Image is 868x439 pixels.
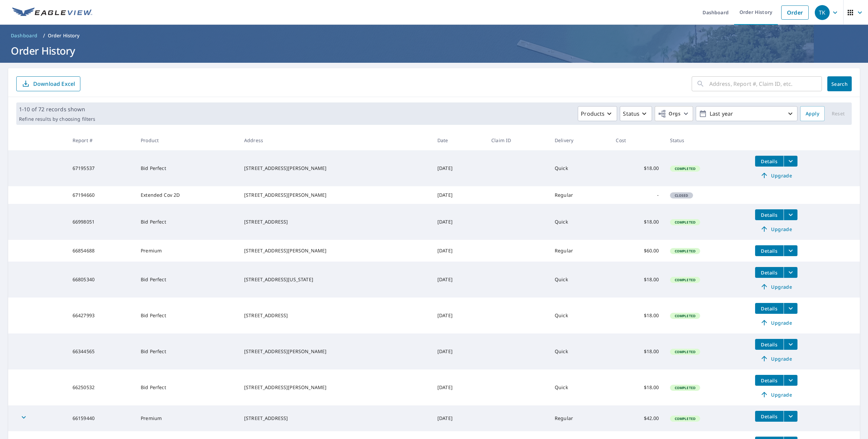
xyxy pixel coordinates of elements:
span: Upgrade [759,171,793,179]
td: $18.00 [610,369,664,405]
button: detailsBtn-66344565 [755,339,784,350]
td: Regular [549,186,611,204]
button: filesDropdownBtn-66805340 [784,267,797,278]
td: Regular [549,240,611,262]
div: [STREET_ADDRESS][PERSON_NAME] [244,384,427,391]
button: filesDropdownBtn-66250532 [784,375,797,386]
button: detailsBtn-67195537 [755,156,784,167]
div: [STREET_ADDRESS][US_STATE] [244,276,427,283]
button: filesDropdownBtn-66159440 [784,411,797,422]
span: Completed [671,249,699,253]
span: Upgrade [759,283,793,291]
button: detailsBtn-66250532 [755,375,784,386]
span: Details [759,158,780,165]
th: Claim ID [486,130,549,150]
span: Details [759,212,780,218]
button: Orgs [655,106,693,121]
button: detailsBtn-66427993 [755,303,784,314]
td: Regular [549,405,611,431]
a: Upgrade [755,389,797,400]
td: Extended Cov 2D [135,186,239,204]
button: filesDropdownBtn-66998051 [784,209,797,220]
td: $18.00 [610,298,664,333]
span: Upgrade [759,319,793,327]
div: [STREET_ADDRESS] [244,415,427,422]
td: Quick [549,333,611,369]
div: [STREET_ADDRESS][PERSON_NAME] [244,192,427,198]
td: [DATE] [432,204,486,240]
span: Apply [806,110,819,118]
span: Completed [671,313,699,318]
span: Upgrade [759,225,793,233]
td: Bid Perfect [135,150,239,186]
p: Order History [48,32,80,39]
th: Report # [67,130,135,150]
a: Upgrade [755,281,797,292]
td: 67195537 [67,150,135,186]
button: Search [827,76,852,91]
td: [DATE] [432,405,486,431]
td: $42.00 [610,405,664,431]
a: Dashboard [8,30,40,41]
td: [DATE] [432,369,486,405]
p: Products [581,110,605,118]
button: Download Excel [16,76,80,91]
div: [STREET_ADDRESS][PERSON_NAME] [244,247,427,254]
img: EV Logo [12,7,92,18]
div: [STREET_ADDRESS] [244,312,427,319]
span: Orgs [658,110,680,118]
td: - [610,186,664,204]
td: [DATE] [432,298,486,333]
td: 66805340 [67,262,135,298]
p: Download Excel [33,80,75,88]
span: Completed [671,278,699,282]
nav: breadcrumb [8,30,860,41]
span: Details [759,248,780,254]
td: Quick [549,262,611,298]
a: Order [781,5,809,20]
button: filesDropdownBtn-67195537 [784,156,797,167]
p: Status [623,110,639,118]
div: [STREET_ADDRESS] [244,218,427,225]
td: Quick [549,298,611,333]
td: [DATE] [432,240,486,262]
span: Closed [671,193,692,198]
button: Last year [696,106,797,121]
td: Bid Perfect [135,298,239,333]
span: Details [759,341,780,348]
td: Bid Perfect [135,333,239,369]
td: Premium [135,240,239,262]
th: Delivery [549,130,611,150]
td: [DATE] [432,333,486,369]
th: Product [135,130,239,150]
td: $18.00 [610,262,664,298]
button: detailsBtn-66854688 [755,245,784,256]
a: Upgrade [755,353,797,364]
span: Upgrade [759,390,793,399]
th: Cost [610,130,664,150]
p: Last year [707,108,786,120]
p: 1-10 of 72 records shown [19,105,95,113]
td: $18.00 [610,204,664,240]
button: detailsBtn-66998051 [755,209,784,220]
button: Status [620,106,652,121]
td: [DATE] [432,150,486,186]
td: 66998051 [67,204,135,240]
div: [STREET_ADDRESS][PERSON_NAME] [244,165,427,172]
li: / [43,32,45,40]
span: Details [759,413,780,420]
button: detailsBtn-66805340 [755,267,784,278]
a: Upgrade [755,224,797,234]
span: Completed [671,385,699,390]
td: Quick [549,150,611,186]
td: [DATE] [432,186,486,204]
div: TK [815,5,830,20]
td: $60.00 [610,240,664,262]
span: Completed [671,220,699,225]
button: filesDropdownBtn-66427993 [784,303,797,314]
th: Status [665,130,750,150]
span: Details [759,269,780,276]
span: Completed [671,349,699,354]
button: detailsBtn-66159440 [755,411,784,422]
input: Address, Report #, Claim ID, etc. [709,74,822,93]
